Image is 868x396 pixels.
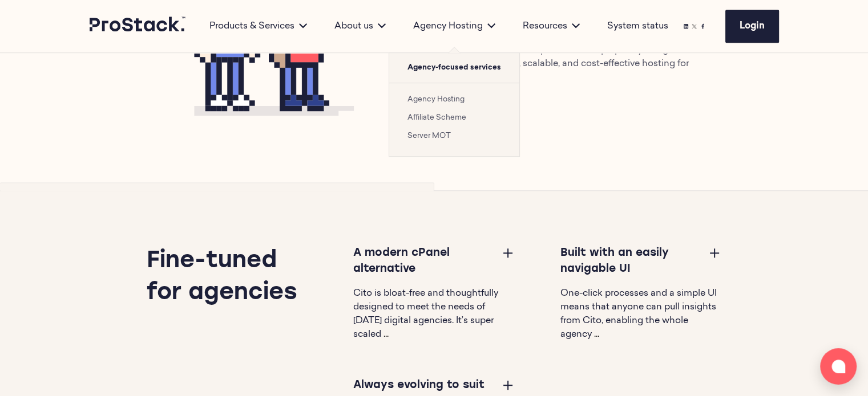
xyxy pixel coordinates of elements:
[509,19,594,33] div: Resources
[407,96,465,103] a: Agency Hosting
[407,132,451,140] a: Server MOT
[321,19,399,33] div: About us
[353,289,498,339] span: Cito is bloat-free and thoughtfully designed to meet the needs of [DATE] digital agencies. It’s s...
[560,246,699,277] h3: Built with an easily navigable UI
[147,246,308,309] h2: Fine-tuned for agencies
[196,19,321,33] div: Products & Services
[740,22,765,31] span: Login
[820,348,857,385] button: Open chat window
[407,114,466,121] a: Affiliate Scheme
[399,19,509,33] div: Agency Hosting
[560,289,717,339] span: One-click processes and a simple UI means that anyone can pull insights from Cito, enabling the w...
[457,30,722,84] p: Cito is a labour of love. Built in collaboration with lots of brilliant web developers, it’s been...
[607,19,668,33] a: System status
[353,246,492,277] h3: A modern cPanel alternative
[383,330,389,339] span: ...
[389,53,519,83] span: Agency-focused services
[725,10,779,43] a: Login
[594,330,599,339] span: ...
[90,17,187,36] a: Prostack logo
